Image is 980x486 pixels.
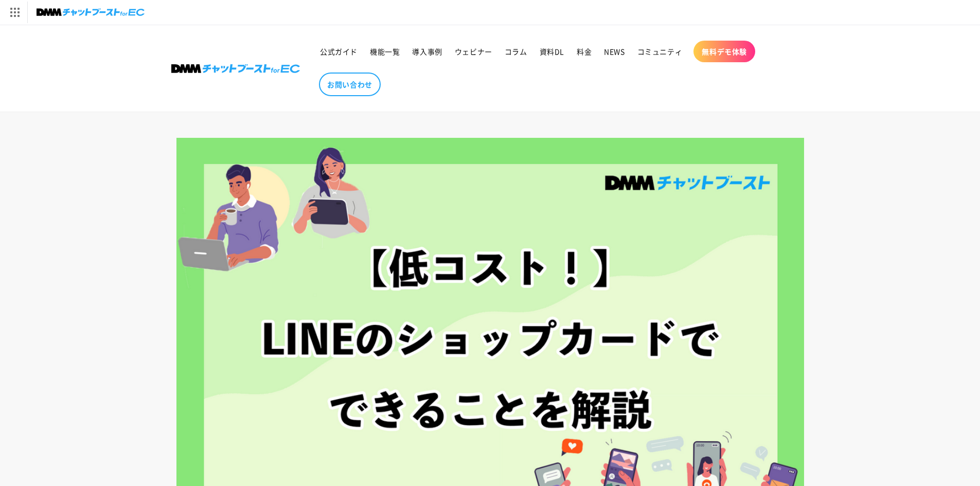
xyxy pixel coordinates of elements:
a: NEWS [598,41,631,62]
a: 無料デモ体験 [693,41,755,62]
a: 導入事例 [406,41,448,62]
span: NEWS [604,47,625,56]
img: サービス [2,2,27,23]
span: 資料DL [540,47,564,56]
img: 株式会社DMM Boost [171,64,300,73]
span: 公式ガイド [320,47,358,56]
span: 無料デモ体験 [702,47,747,56]
span: お問い合わせ [327,80,372,89]
span: 料金 [577,47,592,56]
a: コミュニティ [631,41,689,62]
span: 機能一覧 [370,47,400,56]
span: コミュニティ [637,47,683,56]
span: コラム [505,47,527,56]
a: お問い合わせ [319,73,381,96]
img: チャットブーストforEC [37,5,145,20]
a: 資料DL [533,41,571,62]
a: 公式ガイド [314,41,364,62]
a: コラム [498,41,533,62]
a: ウェビナー [449,41,498,62]
a: 料金 [571,41,598,62]
span: ウェビナー [455,47,492,56]
span: 導入事例 [412,47,442,56]
a: 機能一覧 [364,41,406,62]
